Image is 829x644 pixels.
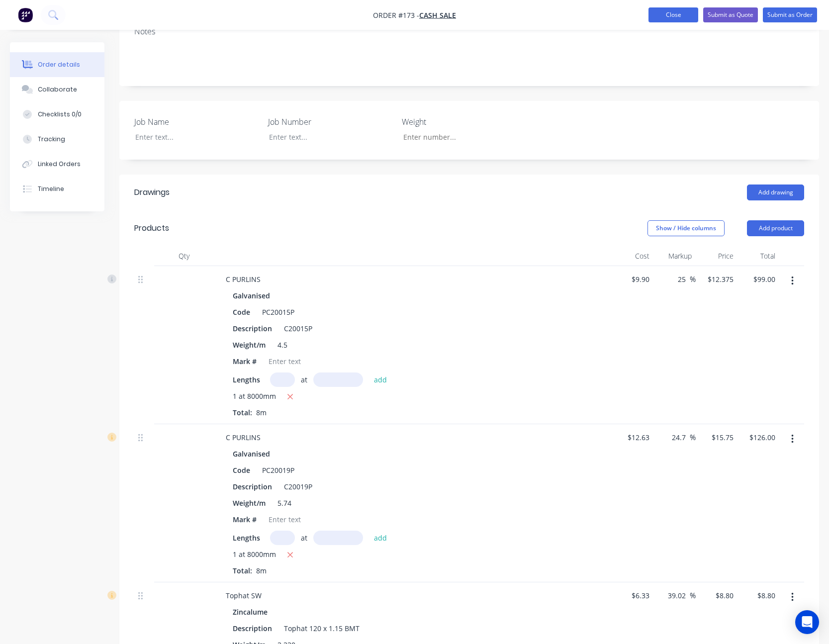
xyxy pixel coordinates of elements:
div: C PURLINS [218,430,269,445]
button: Tracking [10,127,104,152]
span: 1 at 8000mm [233,549,276,561]
button: add [369,531,392,544]
div: 5.74 [274,496,295,510]
div: C20019P [280,479,316,494]
div: Description [229,479,276,494]
span: Lengths [233,374,260,385]
div: Checklists 0/0 [38,110,82,119]
button: Add product [747,220,804,236]
div: Products [134,222,169,234]
div: Notes [134,27,804,36]
span: at [301,533,307,543]
div: PC20019P [258,463,298,477]
div: Qty [154,246,214,266]
label: Job Number [268,116,392,128]
div: Mark # [229,354,261,368]
span: Order #173 - [373,10,419,20]
button: Add drawing [747,184,804,200]
span: % [690,590,696,601]
div: Tophat SW [218,588,270,603]
div: 4.5 [274,338,291,352]
div: C20015P [280,321,316,336]
span: 8m [252,566,271,575]
div: Description [229,321,276,336]
span: at [301,374,307,385]
span: Total: [233,566,252,575]
div: Description [229,621,276,636]
div: Weight/m [229,338,270,352]
div: Galvanised [233,288,274,303]
button: Submit as Order [763,7,817,22]
button: Submit as Quote [703,7,758,22]
span: % [690,274,696,285]
span: 1 at 8000mm [233,391,276,403]
div: Markup [653,246,695,266]
div: Mark # [229,512,261,527]
div: Code [229,305,254,319]
div: Zincalume [233,605,272,619]
div: Code [229,463,254,477]
button: Checklists 0/0 [10,102,104,127]
div: Linked Orders [38,160,81,169]
span: Total: [233,408,252,417]
div: Price [696,246,737,266]
span: Lengths [233,533,260,543]
span: 8m [252,408,271,417]
div: Order details [38,60,80,69]
div: Total [737,246,779,266]
div: C PURLINS [218,272,269,286]
div: Cost [612,246,653,266]
button: add [369,372,392,386]
a: Cash Sale [419,10,456,20]
div: Tophat 120 x 1.15 BMT [280,621,364,636]
label: Job Name [134,116,259,128]
div: Weight/m [229,496,270,510]
div: Galvanised [233,447,274,461]
span: % [690,432,696,443]
button: Show / Hide columns [647,220,725,236]
img: Factory [18,7,33,22]
input: Enter number... [395,130,526,145]
div: Collaborate [38,85,77,94]
div: PC20015P [258,305,298,319]
div: Drawings [134,186,170,198]
div: Tracking [38,135,65,144]
div: Open Intercom Messenger [795,610,819,634]
button: Collaborate [10,77,104,102]
button: Order details [10,52,104,77]
button: Linked Orders [10,152,104,177]
label: Weight [402,116,526,128]
button: Close [648,7,698,22]
button: Timeline [10,177,104,201]
div: Timeline [38,184,64,193]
